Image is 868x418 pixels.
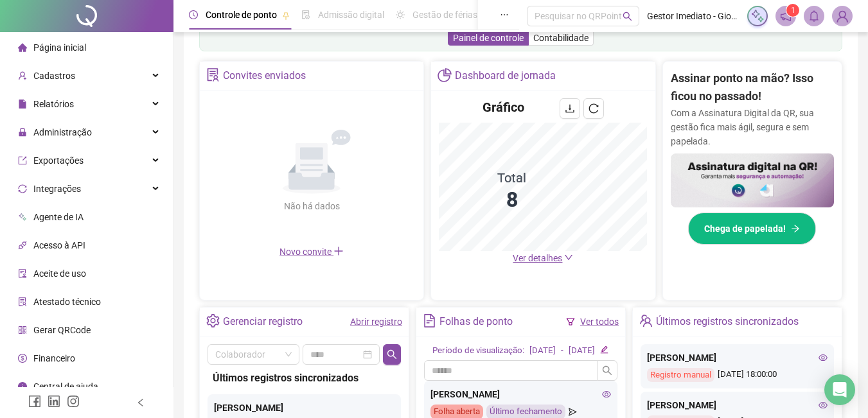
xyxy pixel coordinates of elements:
[282,12,290,19] span: pushpin
[671,153,834,208] img: banner%2F02c71560-61a6-44d4-94b9-c8ab97240462.png
[647,368,828,383] div: [DATE] 18:00:00
[18,71,27,80] span: user-add
[18,184,27,193] span: sync
[18,43,27,52] span: home
[786,4,799,17] sup: 1
[833,6,852,26] img: 36673
[639,314,653,327] span: team
[533,33,589,43] span: Contabilidade
[18,241,27,250] span: api
[33,268,86,279] span: Aceite de uso
[671,106,834,148] p: Com a Assinatura Digital da QR, sua gestão fica mais ágil, segura e sem papelada.
[18,297,27,306] span: solution
[647,351,828,365] div: [PERSON_NAME]
[33,381,98,392] span: Central de ajuda
[223,65,306,87] div: Convites enviados
[819,401,828,410] span: eye
[656,311,799,333] div: Últimos registros sincronizados
[48,395,60,408] span: linkedin
[647,398,828,412] div: [PERSON_NAME]
[33,297,101,307] span: Atestado técnico
[18,382,27,391] span: info-circle
[206,10,277,20] span: Controle de ponto
[569,344,595,358] div: [DATE]
[580,317,619,327] a: Ver todos
[301,10,310,19] span: file-done
[589,103,599,114] span: reload
[513,253,573,263] a: Ver detalhes down
[602,365,612,376] span: search
[623,12,632,21] span: search
[439,311,513,333] div: Folhas de ponto
[18,354,27,363] span: dollar
[252,199,371,213] div: Não há dados
[33,127,92,137] span: Administração
[33,212,84,222] span: Agente de IA
[318,10,384,20] span: Admissão digital
[432,344,524,358] div: Período de visualização:
[396,10,405,19] span: sun
[791,6,795,15] span: 1
[206,314,220,327] span: setting
[791,224,800,233] span: arrow-right
[33,325,91,335] span: Gerar QRCode
[671,69,834,106] h2: Assinar ponto na mão? Isso ficou no passado!
[423,314,436,327] span: file-text
[33,99,74,109] span: Relatórios
[564,253,573,262] span: down
[33,353,75,363] span: Financeiro
[333,246,344,256] span: plus
[529,344,556,358] div: [DATE]
[819,353,828,362] span: eye
[206,68,220,82] span: solution
[647,9,740,23] span: Gestor Imediato - Giovane de [PERSON_NAME]
[688,213,816,245] button: Chega de papelada!
[350,317,402,327] a: Abrir registro
[33,42,86,53] span: Página inicial
[213,370,396,386] div: Últimos registros sincronizados
[33,155,84,166] span: Exportações
[18,269,27,278] span: audit
[513,253,562,263] span: Ver detalhes
[33,71,75,81] span: Cadastros
[67,395,80,408] span: instagram
[438,68,451,82] span: pie-chart
[33,240,85,250] span: Acesso à API
[602,390,611,399] span: eye
[214,401,394,415] div: [PERSON_NAME]
[453,33,524,43] span: Painel de controle
[33,184,81,194] span: Integrações
[223,311,303,333] div: Gerenciar registro
[412,10,477,20] span: Gestão de férias
[136,398,145,407] span: left
[28,395,41,408] span: facebook
[824,374,855,405] div: Open Intercom Messenger
[750,9,765,23] img: sparkle-icon.fc2bf0ac1784a2077858766a79e2daf3.svg
[455,65,556,87] div: Dashboard de jornada
[18,100,27,109] span: file
[808,10,820,22] span: bell
[565,103,575,114] span: download
[600,345,608,354] span: edit
[189,10,198,19] span: clock-circle
[566,317,575,326] span: filter
[430,387,611,401] div: [PERSON_NAME]
[18,156,27,165] span: export
[561,344,563,358] div: -
[18,128,27,137] span: lock
[279,247,344,257] span: Novo convite
[780,10,792,22] span: notification
[500,10,509,19] span: ellipsis
[647,368,714,383] div: Registro manual
[387,349,397,360] span: search
[18,326,27,335] span: qrcode
[704,222,786,236] span: Chega de papelada!
[483,98,524,116] h4: Gráfico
